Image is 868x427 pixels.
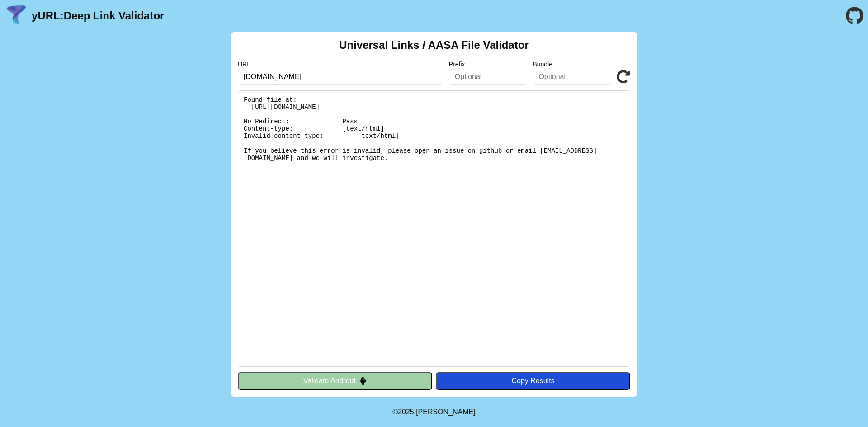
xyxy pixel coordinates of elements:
input: Optional [449,69,528,85]
input: Optional [533,69,611,85]
label: Prefix [449,61,528,68]
button: Validate Android [238,372,432,389]
div: Copy Results [440,377,626,385]
pre: Found file at: [URL][DOMAIN_NAME] No Redirect: Pass Content-type: [text/html] Invalid content-typ... [238,90,630,367]
img: droidIcon.svg [359,377,367,385]
label: URL [238,61,443,68]
h2: Universal Links / AASA File Validator [339,39,529,52]
input: Required [238,69,443,85]
a: yURL:Deep Link Validator [32,9,164,22]
a: Michael Ibragimchayev's Personal Site [416,408,476,416]
img: yURL Logo [5,4,28,28]
span: 2025 [398,408,414,416]
footer: © [392,397,475,427]
button: Copy Results [436,372,630,389]
label: Bundle [533,61,611,68]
